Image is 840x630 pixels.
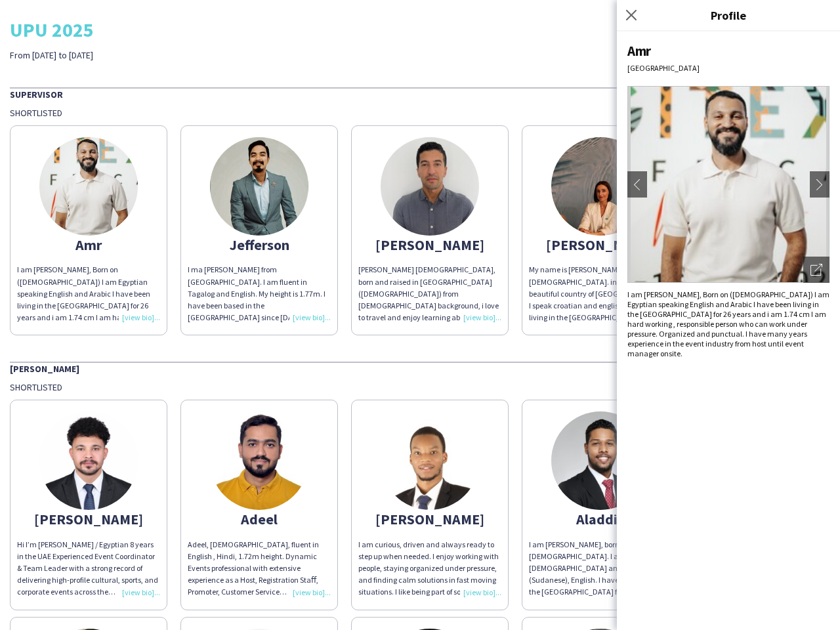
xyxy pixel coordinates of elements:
div: Aladdin [529,513,672,525]
div: Shortlisted [10,107,830,119]
div: Adeel [188,513,331,525]
div: Jefferson [188,239,331,251]
div: Open photos pop-in [803,257,829,283]
img: thumb-689c32148e169.jpeg [381,137,479,236]
div: [GEOGRAPHIC_DATA] [627,63,829,73]
div: [PERSON_NAME] [DEMOGRAPHIC_DATA], born and raised in [GEOGRAPHIC_DATA] ([DEMOGRAPHIC_DATA]) from ... [358,264,501,324]
img: thumb-67b6fb4222e51.jpg [551,137,650,236]
img: Crew avatar or photo [627,86,829,283]
img: thumb-67d642901d33e.jpg [551,411,650,510]
div: I am curious, driven and always ready to step up when needed. I enjoy working with people, stayin... [358,539,501,598]
div: UPU 2025 [10,20,830,39]
div: Supervisor [10,87,830,100]
div: Hi I’m [PERSON_NAME] / Egyptian 8 years in the UAE Experienced Event Coordinator & Team Leader wi... [17,539,160,598]
img: thumb-6688c2c387ac0.jpg [210,137,308,236]
div: [PERSON_NAME] [529,239,672,251]
div: I am [PERSON_NAME], born on [DEMOGRAPHIC_DATA]. I am [DEMOGRAPHIC_DATA] and I speak Arabic (Sudan... [529,539,672,598]
div: [PERSON_NAME] [10,362,830,375]
img: thumb-66c1b6852183e.jpeg [39,137,138,236]
img: thumb-687939ee1cde5.jpeg [381,411,479,510]
div: I am [PERSON_NAME], Born on ([DEMOGRAPHIC_DATA]) I am Egyptian speaking English and Arabic I have... [17,264,160,324]
div: [PERSON_NAME] [358,513,501,525]
h3: Profile [617,7,840,24]
div: [PERSON_NAME] [17,513,160,525]
div: Amr [627,42,829,60]
span: My name is [PERSON_NAME], born on [DEMOGRAPHIC_DATA]. in the stunningly beautiful country of [GEO... [529,264,671,430]
div: Shortlisted [10,381,830,393]
div: Amr [17,239,160,251]
div: Adeel, [DEMOGRAPHIC_DATA], fluent in English , Hindi, 1.72m height. Dynamic Events professional w... [188,539,331,598]
div: [PERSON_NAME] [358,239,501,251]
div: I am [PERSON_NAME], Born on ([DEMOGRAPHIC_DATA]) I am Egyptian speaking English and Arabic I have... [627,289,829,358]
div: From [DATE] to [DATE] [10,49,297,61]
img: thumb-684b5b834749a.jpg [39,411,138,510]
img: thumb-650b3ed19714f.jpg [210,411,308,510]
div: I ma [PERSON_NAME] from [GEOGRAPHIC_DATA]. I am fluent in Tagalog and English. My height is 1.77m... [188,264,331,324]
